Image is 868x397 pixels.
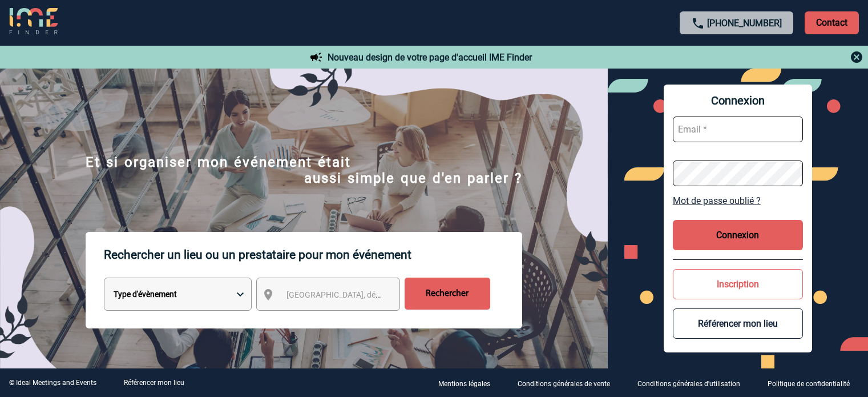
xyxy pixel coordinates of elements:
[673,269,803,299] button: Inscription
[673,94,803,107] span: Connexion
[518,380,610,388] p: Conditions générales de vente
[429,378,508,388] a: Mentions légales
[628,378,758,388] a: Conditions générales d'utilisation
[124,379,184,387] a: Référencer mon lieu
[405,278,490,310] input: Rechercher
[673,220,803,250] button: Connexion
[9,379,96,387] div: © Ideal Meetings and Events
[805,11,859,34] p: Contact
[768,380,850,388] p: Politique de confidentialité
[104,232,522,278] p: Rechercher un lieu ou un prestataire pour mon événement
[286,290,445,299] span: [GEOGRAPHIC_DATA], département, région...
[673,195,803,206] a: Mot de passe oublié ?
[673,308,803,339] button: Référencer mon lieu
[438,380,490,388] p: Mentions légales
[707,18,782,29] a: [PHONE_NUMBER]
[673,117,803,142] input: Email *
[691,17,705,30] img: call-24-px.png
[758,378,868,388] a: Politique de confidentialité
[508,378,628,388] a: Conditions générales de vente
[637,380,740,388] p: Conditions générales d'utilisation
